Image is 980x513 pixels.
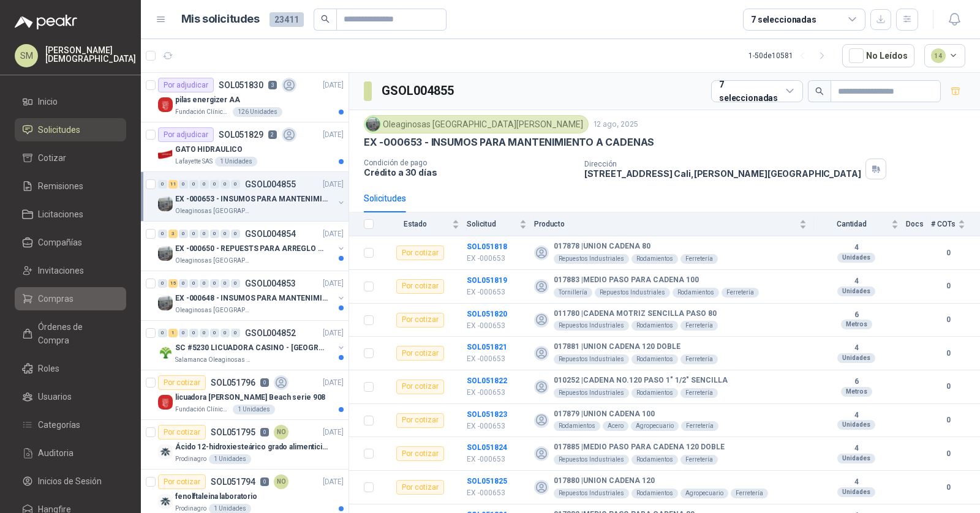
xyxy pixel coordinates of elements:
b: 4 [814,277,899,286]
span: 23411 [269,12,304,27]
p: fenolftaleina laboratorio [175,491,257,503]
div: 1 Unidades [209,454,251,464]
div: Acero [603,421,628,431]
div: 0 [200,230,209,238]
p: Oleaginosas [GEOGRAPHIC_DATA][PERSON_NAME] [175,305,252,315]
p: EX -000653 [467,253,527,264]
div: Rodamientos [554,421,600,431]
a: SOL051824 [467,443,507,452]
div: Rodamientos [673,288,719,298]
img: Company Logo [366,118,380,131]
div: 3 [168,230,178,238]
a: SOL051821 [467,343,507,351]
p: [DATE] [323,476,344,488]
a: Invitaciones [15,259,126,282]
img: Company Logo [158,97,173,112]
p: Oleaginosas [GEOGRAPHIC_DATA][PERSON_NAME] [175,206,252,216]
a: Solicitudes [15,118,126,141]
a: SOL051820 [467,310,507,318]
div: 0 [221,180,230,189]
p: GSOL004852 [245,329,296,337]
span: Inicio [38,95,58,108]
a: Remisiones [15,174,126,198]
b: SOL051825 [467,477,507,485]
p: [DATE] [323,179,344,190]
img: Company Logo [158,296,173,310]
div: Agropecuario [680,489,728,498]
span: Usuarios [38,390,72,403]
img: Company Logo [158,494,173,509]
span: search [815,87,824,95]
div: Unidades [837,454,875,463]
div: Por adjudicar [158,78,214,92]
p: Fundación Clínica Shaio [175,405,230,414]
a: SOL051818 [467,242,507,251]
div: Por cotizar [158,474,206,489]
div: Ferretería [680,354,718,364]
img: Company Logo [158,147,173,162]
b: 0 [931,314,965,326]
div: Unidades [837,286,875,296]
div: Rodamientos [631,388,678,398]
div: 0 [231,230,240,238]
p: EX -000653 [467,387,527,399]
div: Por cotizar [396,480,444,495]
a: 0 15 0 0 0 0 0 0 GSOL004853[DATE] Company LogoEX -000648 - INSUMOS PARA MANTENIMIENITO MECANICOOl... [158,276,346,315]
th: Docs [906,212,931,236]
div: Repuestos Industriales [554,321,629,331]
b: 017878 | UNION CADENA 80 [554,242,650,252]
p: SOL051794 [211,477,255,486]
p: licuadora [PERSON_NAME] Beach serie 908 [175,392,325,403]
div: 0 [158,180,167,189]
button: No Leídos [842,44,914,67]
th: Cantidad [814,212,906,236]
p: EX -000653 [467,286,527,298]
a: Compañías [15,231,126,254]
p: 0 [260,477,269,486]
b: 0 [931,280,965,292]
div: Rodamientos [631,489,678,498]
div: NO [274,425,288,440]
div: Ferretería [680,388,718,398]
p: 0 [260,378,269,387]
div: Unidades [837,253,875,263]
p: [DATE] [323,228,344,240]
div: 0 [221,230,230,238]
div: Rodamientos [631,254,678,264]
div: Repuestos Industriales [554,254,629,264]
p: EX -000650 - REPUESTS PARA ARREGLO BOMBA DE PLANTA [175,243,328,255]
a: Órdenes de Compra [15,315,126,352]
span: Solicitud [467,220,517,228]
div: Por cotizar [396,446,444,461]
h1: Mis solicitudes [181,10,260,28]
a: Auditoria [15,441,126,465]
a: Por adjudicarSOL0518292[DATE] Company LogoGATO HIDRAULICOLafayette SAS1 Unidades [141,122,349,172]
p: GSOL004854 [245,230,296,238]
span: Solicitudes [38,123,80,137]
div: 0 [200,329,209,337]
p: SOL051795 [211,428,255,436]
div: 0 [189,279,198,288]
div: 15 [168,279,178,288]
div: Por cotizar [158,375,206,390]
div: 1 [168,329,178,337]
div: 1 - 50 de 10581 [748,46,832,66]
div: Ferretería [681,421,718,431]
p: GSOL004855 [245,180,296,189]
span: Invitaciones [38,264,84,277]
p: [DATE] [323,129,344,141]
div: Por cotizar [396,413,444,428]
p: Prodinagro [175,454,206,464]
button: 14 [924,44,966,67]
a: 0 11 0 0 0 0 0 0 GSOL004855[DATE] Company LogoEX -000653 - INSUMOS PARA MANTENIMIENTO A CADENASOl... [158,177,346,216]
div: Por cotizar [396,245,444,260]
p: SOL051796 [211,378,255,387]
a: SOL051822 [467,376,507,385]
div: 0 [200,279,209,288]
div: 0 [189,230,198,238]
div: Metros [841,320,872,329]
div: Tornillería [554,288,592,298]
